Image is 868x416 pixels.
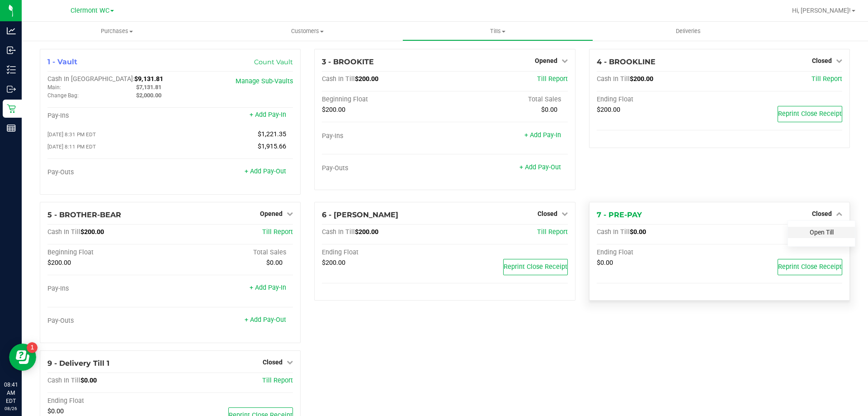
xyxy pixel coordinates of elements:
[403,27,592,35] span: Tills
[254,58,293,66] a: Count Vault
[47,317,170,325] div: Pay-Outs
[47,397,170,405] div: Ending Float
[812,57,832,64] span: Closed
[597,259,613,267] span: $0.00
[47,249,170,257] div: Beginning Float
[597,57,656,66] span: 4 - BROOKLINE
[170,249,293,257] div: Total Sales
[47,210,121,219] span: 5 - BROTHER-BEAR
[778,110,842,118] span: Reprint Close Receipt
[245,316,286,324] a: + Add Pay-Out
[355,75,378,83] span: $200.00
[47,84,61,91] span: Main:
[47,75,134,83] span: Cash In [GEOGRAPHIC_DATA]:
[355,228,378,236] span: $200.00
[322,228,355,236] span: Cash In Till
[136,92,161,99] span: $2,000.00
[597,106,620,114] span: $200.00
[212,27,402,35] span: Customers
[322,57,374,66] span: 3 - BROOKITE
[258,130,286,138] span: $1,221.35
[597,96,720,104] div: Ending Float
[538,210,557,217] span: Closed
[402,22,593,41] a: Tills
[236,77,293,85] a: Manage Sub-Vaults
[597,210,642,219] span: 7 - PRE-PAY
[322,249,445,257] div: Ending Float
[597,228,630,236] span: Cash In Till
[445,96,568,104] div: Total Sales
[524,131,561,139] a: + Add Pay-In
[7,26,16,35] inline-svg: Analytics
[47,259,71,267] span: $200.00
[47,407,64,415] span: $0.00
[4,405,18,412] p: 08/26
[597,249,720,257] div: Ending Float
[47,377,80,384] span: Cash In Till
[322,75,355,83] span: Cash In Till
[541,106,557,114] span: $0.00
[47,143,96,150] span: [DATE] 8:11 PM EDT
[80,377,97,384] span: $0.00
[630,228,646,236] span: $0.00
[47,228,80,236] span: Cash In Till
[80,228,104,236] span: $200.00
[250,284,286,292] a: + Add Pay-In
[7,104,16,113] inline-svg: Retail
[22,27,212,35] span: Purchases
[597,75,630,83] span: Cash In Till
[778,263,842,271] span: Reprint Close Receipt
[322,259,345,267] span: $200.00
[810,229,834,236] a: Open Till
[71,7,109,14] span: Clermont WC
[322,106,345,114] span: $200.00
[262,228,293,236] a: Till Report
[47,285,170,293] div: Pay-Ins
[322,164,445,172] div: Pay-Outs
[27,342,38,353] iframe: Resource center unread badge
[778,259,842,275] button: Reprint Close Receipt
[258,143,286,150] span: $1,915.66
[4,381,18,405] p: 08:41 AM EDT
[212,22,402,41] a: Customers
[519,163,561,171] a: + Add Pay-Out
[9,344,36,371] iframe: Resource center
[537,75,568,83] a: Till Report
[503,259,568,275] button: Reprint Close Receipt
[47,131,96,138] span: [DATE] 8:31 PM EDT
[47,359,109,368] span: 9 - Delivery Till 1
[245,167,286,175] a: + Add Pay-Out
[322,132,445,140] div: Pay-Ins
[322,210,398,219] span: 6 - [PERSON_NAME]
[812,210,832,217] span: Closed
[136,84,161,91] span: $7,131.81
[811,75,842,83] a: Till Report
[7,85,16,94] inline-svg: Outbound
[504,263,567,271] span: Reprint Close Receipt
[792,7,851,14] span: Hi, [PERSON_NAME]!
[7,46,16,55] inline-svg: Inbound
[47,168,170,177] div: Pay-Outs
[22,22,212,41] a: Purchases
[7,65,16,74] inline-svg: Inventory
[664,27,713,35] span: Deliveries
[262,377,293,384] a: Till Report
[630,75,653,83] span: $200.00
[322,96,445,104] div: Beginning Float
[263,359,283,366] span: Closed
[778,106,842,122] button: Reprint Close Receipt
[537,228,568,236] a: Till Report
[47,57,77,66] span: 1 - Vault
[260,210,283,217] span: Opened
[266,259,283,267] span: $0.00
[47,112,170,120] div: Pay-Ins
[134,75,163,83] span: $9,131.81
[47,92,79,99] span: Change Bag:
[250,111,286,119] a: + Add Pay-In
